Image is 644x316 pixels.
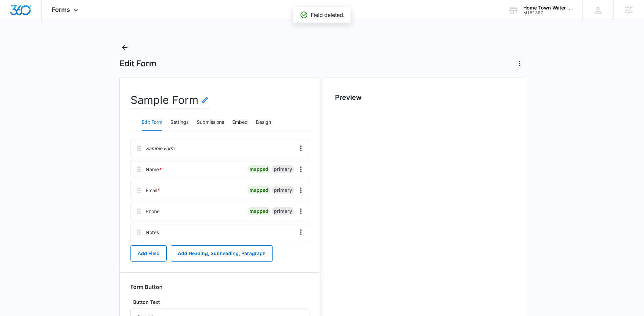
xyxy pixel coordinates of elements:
[146,145,174,152] p: Sample Form
[201,92,209,108] button: Edit Form Name
[130,92,209,109] h2: Sample Form
[311,11,344,19] p: Field deleted.
[295,185,306,196] button: Overflow Menu
[142,114,162,131] button: Edit Form
[295,206,306,217] button: Overflow Menu
[295,227,306,238] button: Overflow Menu
[119,59,157,69] h1: Edit Form
[171,245,273,262] button: Add Heading, Subheading, Paragraph
[130,284,163,290] h3: Form Button
[146,166,162,173] div: Name
[272,165,294,173] div: primary
[247,207,270,215] div: mapped
[514,58,525,69] button: Actions
[272,207,294,215] div: primary
[119,42,130,53] button: Back
[146,208,160,215] div: Phone
[295,143,306,154] button: Overflow Menu
[130,298,309,306] label: Button Text
[146,187,160,194] div: Email
[170,114,189,131] button: Settings
[247,165,270,173] div: mapped
[146,229,159,236] div: Notes
[295,164,306,175] button: Overflow Menu
[247,186,270,194] div: mapped
[197,114,224,131] button: Submissions
[335,92,514,103] h2: Preview
[52,6,70,13] span: Forms
[523,5,573,10] div: account name
[130,245,167,262] button: Add Field
[272,186,294,194] div: primary
[523,10,573,15] div: account id
[256,114,271,131] button: Design
[232,114,248,131] button: Embed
